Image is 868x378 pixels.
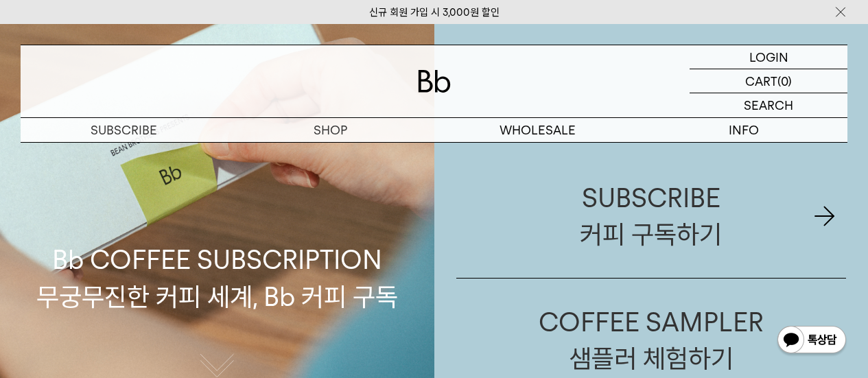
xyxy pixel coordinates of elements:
[749,45,788,69] p: LOGIN
[580,180,722,252] div: SUBSCRIBE 커피 구독하기
[744,93,793,117] p: SEARCH
[21,118,227,142] a: SUBSCRIBE
[36,111,398,314] p: Bb COFFEE SUBSCRIPTION 무궁무진한 커피 세계, Bb 커피 구독
[434,118,641,142] p: WHOLESALE
[227,118,434,142] a: SHOP
[456,154,847,278] a: SUBSCRIBE커피 구독하기
[418,70,451,93] img: 로고
[690,45,847,69] a: LOGIN
[641,118,847,142] p: INFO
[539,304,764,377] div: COFFEE SAMPLER 샘플러 체험하기
[745,69,777,93] p: CART
[690,69,847,93] a: CART (0)
[369,6,500,19] a: 신규 회원 가입 시 3,000원 할인
[776,324,847,357] img: 카카오톡 채널 1:1 채팅 버튼
[777,69,792,93] p: (0)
